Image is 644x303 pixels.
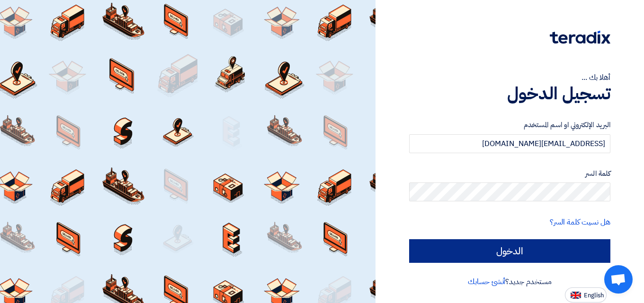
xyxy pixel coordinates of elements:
[409,83,610,104] h1: تسجيل الدخول
[409,239,610,263] input: الدخول
[550,31,610,44] img: Teradix logo
[584,292,604,299] span: English
[409,276,610,287] div: مستخدم جديد؟
[571,292,581,299] img: en-US.png
[409,120,610,130] label: البريد الإلكتروني او اسم المستخدم
[409,134,610,153] input: أدخل بريد العمل الإلكتروني او اسم المستخدم الخاص بك ...
[565,287,607,303] button: English
[409,168,610,179] label: كلمة السر
[550,216,610,228] a: هل نسيت كلمة السر؟
[468,276,505,287] a: أنشئ حسابك
[604,265,633,294] a: Open chat
[409,72,610,83] div: أهلا بك ...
